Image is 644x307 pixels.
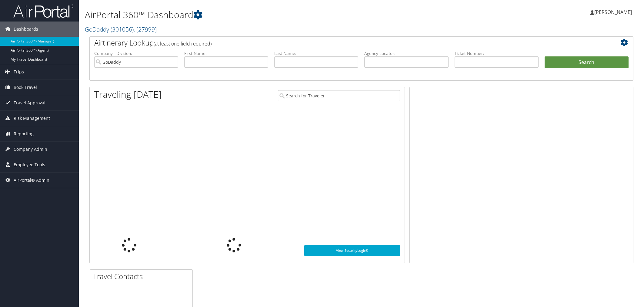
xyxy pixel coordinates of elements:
span: AirPortal® Admin [14,173,49,188]
span: [PERSON_NAME] [594,9,632,15]
a: View SecurityLogic® [304,245,400,256]
input: Search for Traveler [278,90,400,101]
span: Reporting [14,126,34,141]
span: Book Travel [14,80,37,95]
span: Company Admin [14,142,47,157]
img: airportal-logo.png [13,4,74,18]
h2: Airtinerary Lookup [94,38,583,48]
label: First Name: [184,50,268,56]
label: Last Name: [274,50,358,56]
span: Dashboards [14,22,38,37]
span: ( 301056 ) [111,25,134,33]
label: Agency Locator: [364,50,448,56]
h1: Traveling [DATE] [94,88,162,101]
h2: Travel Contacts [93,271,192,282]
span: (at least one field required) [154,40,212,47]
span: , [ 27999 ] [134,25,157,33]
span: Trips [14,64,24,79]
span: Risk Management [14,111,50,126]
span: Employee Tools [14,157,45,172]
a: GoDaddy [85,25,157,33]
label: Ticket Number: [455,50,539,56]
span: Travel Approval [14,95,45,110]
h1: AirPortal 360™ Dashboard [85,8,454,21]
button: Search [545,56,629,69]
a: [PERSON_NAME] [590,3,638,21]
label: Company - Division: [94,50,178,56]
